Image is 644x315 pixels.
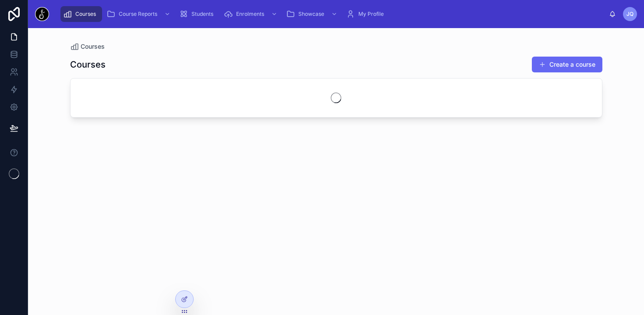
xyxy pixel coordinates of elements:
h1: Courses [70,58,106,71]
span: JQ [626,11,633,18]
a: Course Reports [104,6,175,22]
span: My Profile [358,11,384,18]
a: Courses [70,42,105,51]
a: Enrolments [221,6,282,22]
span: Courses [75,11,96,18]
span: Students [191,11,213,18]
span: Showcase [298,11,324,18]
a: My Profile [343,6,390,22]
button: Create a course [532,57,602,72]
a: Students [177,6,219,22]
span: Enrolments [236,11,264,18]
img: App logo [35,7,49,21]
a: Courses [60,6,102,22]
a: Showcase [283,6,342,22]
div: scrollable content [56,4,609,24]
span: Courses [81,42,105,51]
span: Course Reports [119,11,157,18]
